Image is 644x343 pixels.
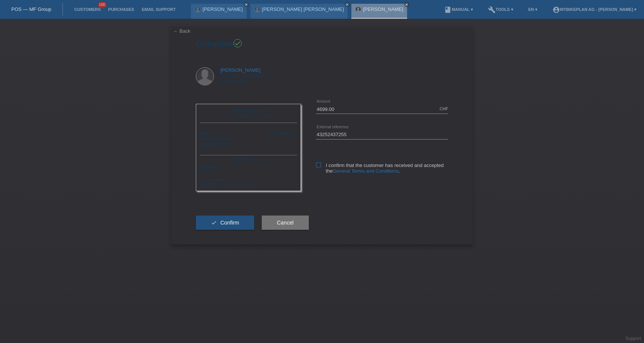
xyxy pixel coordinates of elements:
[200,155,297,164] div: [DATE] 19:40
[262,216,309,230] button: Cancel
[200,164,297,187] div: Merchant-ID: 54204 Card-Number: [CREDIT_CARD_NUMBER]
[552,6,560,14] i: account_circle
[345,3,349,6] i: close
[203,6,243,12] a: [PERSON_NAME]
[267,131,297,136] div: CHF 4'699.00
[363,6,403,12] a: [PERSON_NAME]
[138,7,179,12] a: Email Support
[173,28,191,34] a: ← Back
[200,131,235,147] div: [DATE] POSP00026980
[405,3,409,6] i: close
[220,67,269,84] div: [STREET_ADDRESS] 4106 Therwil
[202,114,295,119] div: [GEOGRAPHIC_DATA]
[440,7,477,12] a: bookManual ▾
[70,7,104,12] a: Customers
[484,7,517,12] a: buildTools ▾
[333,168,398,174] a: General Terms and Conditions
[202,108,295,114] div: Mybikeplan AG
[345,2,350,7] a: close
[440,106,448,111] div: CHF
[220,220,239,226] span: Confirm
[244,3,248,6] i: close
[11,6,51,12] a: POS — MF Group
[104,7,138,12] a: Purchases
[220,67,261,73] a: [PERSON_NAME]
[200,142,230,147] span: 43252437255
[211,220,217,226] i: check
[196,39,448,49] h1: Complete
[488,6,496,14] i: build
[525,7,541,12] a: EN ▾
[98,2,107,8] span: 100
[625,336,641,341] a: Support
[244,2,249,7] a: close
[277,220,294,226] span: Cancel
[404,2,409,7] a: close
[262,6,344,12] a: [PERSON_NAME] [PERSON_NAME]
[196,216,254,230] button: check Confirm
[549,7,640,12] a: account_circleMybikeplan AG - [PERSON_NAME] ▾
[234,40,241,47] i: check
[316,162,448,174] label: I confirm that the customer has received and accepted the .
[444,6,452,14] i: book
